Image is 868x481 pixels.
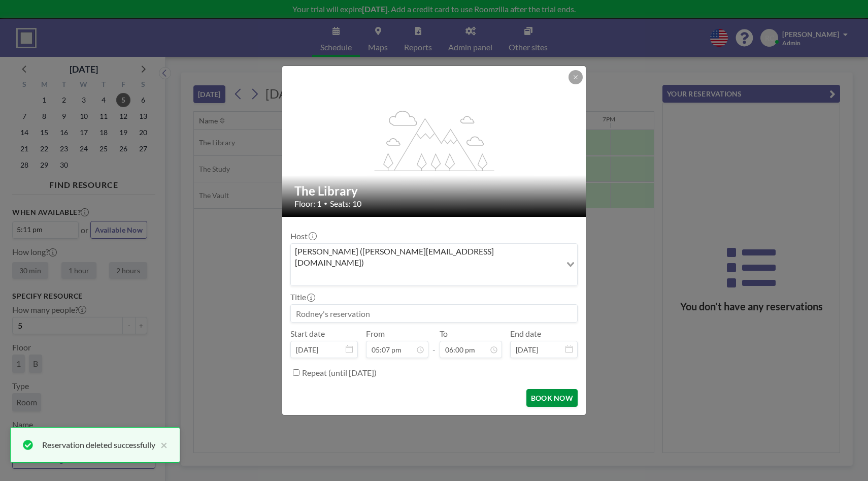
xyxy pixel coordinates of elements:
[155,439,168,451] button: close
[42,439,155,451] div: Reservation deleted successfully
[290,329,325,339] label: Start date
[432,332,436,355] span: -
[330,199,361,209] span: Seats: 10
[510,329,541,339] label: End date
[302,368,377,378] label: Repeat (until [DATE])
[293,246,559,269] span: [PERSON_NAME] ([PERSON_NAME][EMAIL_ADDRESS][DOMAIN_NAME])
[366,329,385,339] label: From
[294,199,321,209] span: Floor: 1
[292,270,560,283] input: Search for option
[291,244,577,286] div: Search for option
[324,200,327,207] span: •
[526,389,578,407] button: BOOK NOW
[290,231,316,241] label: Host
[291,305,577,322] input: Rodney's reservation
[375,110,494,171] g: flex-grow: 1.2;
[440,329,448,339] label: To
[294,183,575,199] h2: The Library
[290,292,314,302] label: Title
